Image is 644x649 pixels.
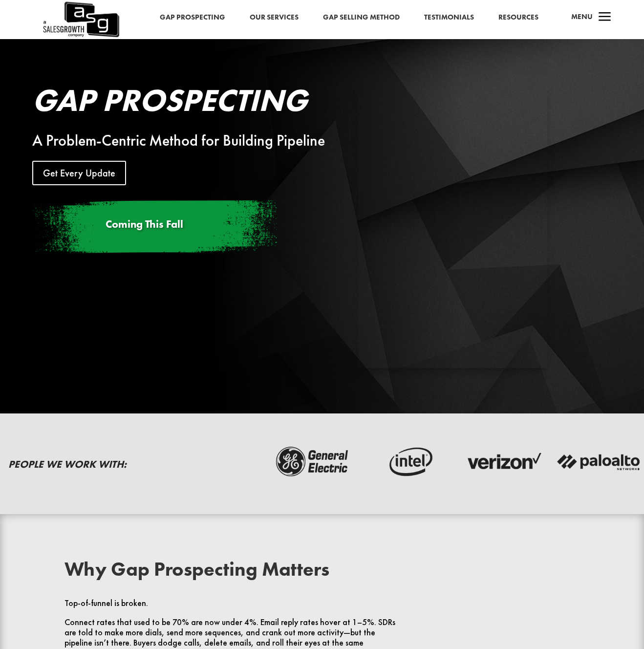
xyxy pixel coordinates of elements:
h2: Gap Prospecting [32,85,330,121]
span: a [595,8,615,27]
a: Our Services [250,11,299,24]
a: Get Every Update [32,161,126,185]
p: Top-of-funnel is broken. [64,598,398,617]
a: Resources [498,11,538,24]
h2: Why Gap Prospecting Matters [64,560,398,584]
div: A Problem-Centric Method for Building Pipeline [32,135,330,147]
img: palato-networks-logo-dark [556,445,642,479]
a: Gap Selling Method [323,11,400,24]
img: intel-logo-dark [365,445,451,479]
img: ge-logo-dark [270,445,356,479]
span: Coming This Fall [106,217,183,231]
a: Testimonials [424,11,474,24]
span: Menu [571,12,593,22]
a: Gap Prospecting [160,11,225,24]
img: verizon-logo-dark [461,445,546,479]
